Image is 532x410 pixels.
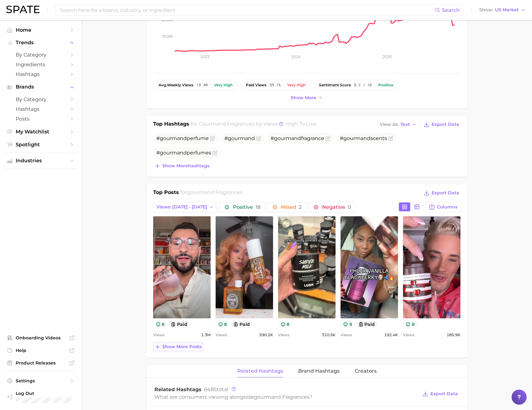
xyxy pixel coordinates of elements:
span: 185.9k [447,331,460,339]
tspan: 2023 [200,54,209,59]
a: Log out. Currently logged in with e-mail jacob.demos@robertet.com. [5,389,77,405]
span: gourmand [228,135,255,141]
h2: for by Views [191,120,316,129]
span: 1.3m [201,331,211,339]
button: 9 [341,321,355,327]
button: sentiment score8.2 / 10Positive [314,80,399,90]
span: Related Hashtags [154,386,202,392]
span: 192.4k [384,331,398,339]
span: Positive [233,205,261,210]
span: 18 [255,204,261,210]
img: SPATE [6,6,40,13]
a: Posts [5,114,77,124]
span: total [204,386,228,392]
span: Views [278,331,289,339]
span: View As [380,123,399,126]
span: Hashtags [16,71,66,77]
button: Views: [DATE] - [DATE] [153,202,218,213]
span: high to low [286,121,316,127]
span: Help [16,348,66,353]
span: # perfumes [156,150,211,156]
button: Export Data [422,120,460,129]
span: 59.1% [270,83,281,87]
span: gourmand fragrances [199,121,255,127]
a: Spotlight [5,140,77,149]
span: Negative [322,205,351,210]
span: Industries [16,158,66,164]
span: by Category [16,52,66,58]
span: gourmand [160,150,187,156]
span: Brand Hashtags [298,368,340,374]
button: Trends [5,38,77,47]
tspan: 2024 [291,54,300,59]
span: # scents [340,135,387,141]
button: paid views59.1%Very high [240,80,311,90]
span: gourmand fragrances [254,394,309,400]
span: by Category [16,96,66,102]
button: View AsText [378,121,418,129]
span: Columns [437,204,457,210]
span: Spotlight [16,142,66,148]
span: 310.5k [322,331,336,339]
button: Columns [426,202,460,213]
span: Posts [16,116,66,122]
span: Onboarding Videos [16,335,66,341]
span: Related Hashtags [237,368,283,374]
button: Show more posts [153,343,203,351]
button: Flag as miscategorized or irrelevant [256,136,261,141]
button: Export Data [421,390,459,398]
span: Views [403,331,414,339]
a: Ingredients [5,60,77,69]
span: paid views [246,83,266,87]
button: Export Data [422,189,460,197]
span: gourmand fragrances [187,189,243,195]
a: Home [5,25,77,35]
button: Flag as miscategorized or irrelevant [212,150,218,155]
button: Flag as miscategorized or irrelevant [388,136,393,141]
div: Very high [214,83,233,87]
span: Settings [16,378,66,384]
button: 8 [216,321,230,327]
button: ShowUS Market [478,6,527,14]
span: # perfume [156,135,209,141]
span: # fragrance [271,135,324,141]
button: Show morehashtags [153,162,211,170]
a: Onboarding Videos [5,333,77,343]
span: Hashtags [16,106,66,112]
span: Views [216,331,227,339]
a: Hashtags [5,69,77,79]
span: Show [479,8,493,12]
span: Export Data [430,391,458,397]
button: 8 [403,321,417,327]
span: Export Data [432,190,459,196]
h1: Top Hashtags [153,120,189,129]
span: My Watchlist [16,129,66,135]
span: 2 [299,204,302,210]
span: Views: [DATE] - [DATE] [157,204,207,210]
a: Product Releases [5,358,77,368]
div: Positive [378,83,393,87]
button: avg.weekly views19.4mVery high [153,80,238,90]
span: Show more hashtags [162,163,209,169]
span: 19.4m [196,83,207,87]
a: My Watchlist [5,127,77,137]
input: Search here for a brand, industry, or ingredient [59,5,435,15]
span: US Market [495,8,519,12]
span: sentiment score [319,83,351,87]
span: Product Releases [16,360,66,366]
span: 590.2k [259,331,273,339]
button: paid [168,321,190,327]
span: Ingredients [16,62,66,67]
span: Views [341,331,352,339]
tspan: 20.0m [161,18,173,22]
button: Brands [5,82,77,92]
button: Flag as miscategorized or irrelevant [325,136,330,141]
span: Brands [16,84,66,90]
span: gourmand [160,135,187,141]
div: What are consumers viewing alongside ? [154,393,418,401]
span: Views [153,331,164,339]
span: Show more [291,95,316,100]
button: paid [356,321,378,327]
span: Creators [355,368,377,374]
button: paid [231,321,252,327]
